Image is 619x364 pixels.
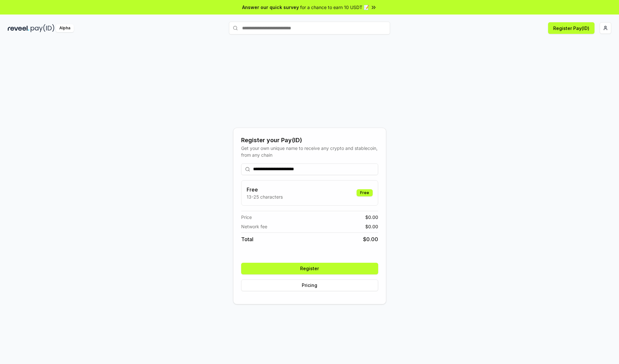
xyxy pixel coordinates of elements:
[241,235,253,243] span: Total
[365,223,378,230] span: $ 0.00
[300,4,369,11] span: for a chance to earn 10 USDT 📝
[247,193,283,200] p: 13-25 characters
[56,24,74,32] div: Alpha
[365,214,378,221] span: $ 0.00
[241,214,252,221] span: Price
[357,189,373,196] div: Free
[31,24,54,32] img: pay_id
[8,24,29,32] img: reveel_dark
[247,186,283,193] h3: Free
[548,22,594,34] button: Register Pay(ID)
[242,4,299,11] span: Answer our quick survey
[241,145,378,158] div: Get your own unique name to receive any crypto and stablecoin, from any chain
[241,136,378,145] div: Register your Pay(ID)
[241,223,267,230] span: Network fee
[363,235,378,243] span: $ 0.00
[241,280,378,291] button: Pricing
[241,263,378,274] button: Register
